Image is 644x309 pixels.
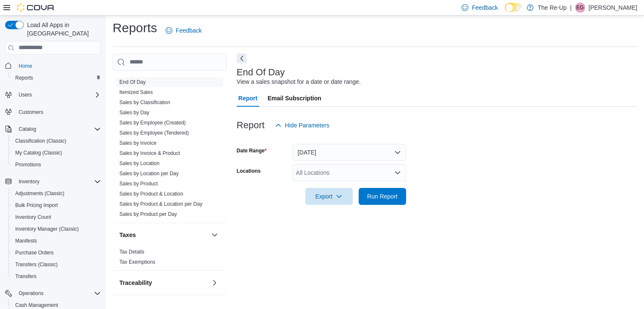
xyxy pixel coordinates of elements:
[15,190,64,197] span: Adjustments (Classic)
[15,288,101,298] span: Operations
[17,3,55,12] img: Cova
[12,248,57,258] a: Purchase Orders
[15,177,43,187] button: Inventory
[119,170,179,177] span: Sales by Location per Day
[15,177,101,187] span: Inventory
[12,259,61,270] a: Transfers (Classic)
[210,230,220,240] button: Taxes
[12,248,101,258] span: Purchase Orders
[12,73,36,83] a: Reports
[12,236,101,246] span: Manifests
[15,124,101,134] span: Catalog
[119,231,136,239] h3: Taxes
[15,124,39,134] button: Catalog
[15,249,54,256] span: Purchase Orders
[19,109,43,116] span: Customers
[119,231,208,239] button: Taxes
[570,3,572,13] p: |
[237,120,265,130] h3: Report
[15,90,35,100] button: Users
[119,119,186,126] span: Sales by Employee (Created)
[12,200,101,210] span: Bulk Pricing Import
[12,271,101,281] span: Transfers
[8,72,104,84] button: Reports
[119,190,183,197] span: Sales by Product & Location
[575,3,585,13] div: Elliot Grunden
[2,123,104,135] button: Catalog
[119,150,180,156] a: Sales by Invoice & Product
[8,247,104,259] button: Purchase Orders
[12,160,101,170] span: Promotions
[19,91,32,98] span: Users
[12,136,70,146] a: Classification (Classic)
[15,226,79,232] span: Inventory Manager (Classic)
[237,77,361,86] div: View a sales snapshot for a date or date range.
[15,61,36,71] a: Home
[15,214,51,221] span: Inventory Count
[2,106,104,118] button: Customers
[12,148,66,158] a: My Catalog (Classic)
[12,200,61,210] a: Bulk Pricing Import
[119,120,186,126] a: Sales by Employee (Created)
[12,271,40,281] a: Transfers
[15,74,33,81] span: Reports
[8,199,104,211] button: Bulk Pricing Import
[24,21,101,38] span: Load All Apps in [GEOGRAPHIC_DATA]
[12,212,101,222] span: Inventory Count
[8,147,104,159] button: My Catalog (Classic)
[19,63,32,69] span: Home
[119,181,158,187] a: Sales by Product
[8,135,104,147] button: Classification (Classic)
[8,223,104,235] button: Inventory Manager (Classic)
[119,171,179,177] a: Sales by Location per Day
[119,130,189,136] a: Sales by Employee (Tendered)
[8,188,104,199] button: Adjustments (Classic)
[119,99,170,106] span: Sales by Classification
[119,110,149,116] a: Sales by Day
[310,188,348,205] span: Export
[237,147,267,154] label: Date Range
[12,224,101,234] span: Inventory Manager (Classic)
[119,109,149,116] span: Sales by Day
[268,90,321,107] span: Email Subscription
[15,138,66,144] span: Classification (Classic)
[119,160,160,166] a: Sales by Location
[15,261,58,268] span: Transfers (Classic)
[8,259,104,270] button: Transfers (Classic)
[176,26,202,35] span: Feedback
[119,99,170,105] a: Sales by Classification
[119,140,156,146] span: Sales by Invoice
[15,237,37,244] span: Manifests
[359,188,406,205] button: Run Report
[15,202,58,209] span: Bulk Pricing Import
[8,159,104,171] button: Promotions
[15,288,47,298] button: Operations
[271,117,333,134] button: Hide Parameters
[113,19,157,36] h1: Reports
[119,130,189,136] span: Sales by Employee (Tendered)
[237,168,261,174] label: Locations
[293,144,406,161] button: [DATE]
[113,247,227,270] div: Taxes
[119,259,155,265] a: Tax Exemptions
[119,201,202,207] span: Sales by Product & Location per Day
[119,140,156,146] a: Sales by Invoice
[505,3,522,12] input: Dark Mode
[12,224,82,234] a: Inventory Manager (Classic)
[19,126,36,132] span: Catalog
[19,178,39,185] span: Inventory
[15,90,101,100] span: Users
[237,67,285,77] h3: End Of Day
[12,259,101,270] span: Transfers (Classic)
[576,3,583,13] span: EG
[12,188,68,199] a: Adjustments (Classic)
[15,61,101,71] span: Home
[119,89,153,96] span: Itemized Sales
[119,150,180,157] span: Sales by Invoice & Product
[8,235,104,247] button: Manifests
[113,77,227,223] div: Sales
[589,3,637,13] p: [PERSON_NAME]
[12,188,101,199] span: Adjustments (Classic)
[119,211,177,217] a: Sales by Product per Day
[394,169,401,176] button: Open list of options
